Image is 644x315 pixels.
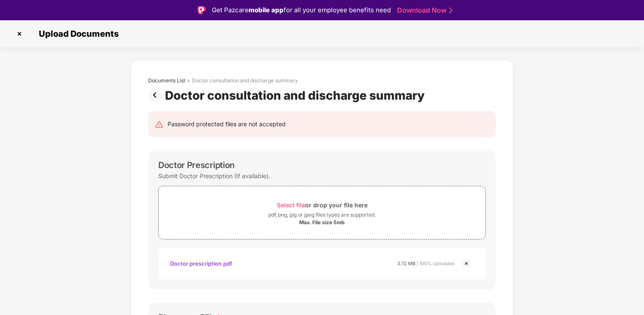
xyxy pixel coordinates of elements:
[397,6,450,15] a: Download Now
[165,88,428,103] div: Doctor consultation and discharge summary
[148,77,185,84] div: Documents List
[159,193,485,233] span: Select fileor drop your file herepdf, png, jpg or jpeg files types are supported.Max. File size 5mb
[277,199,368,211] div: or drop your file here
[30,29,123,39] span: Upload Documents
[192,77,298,84] div: Doctor consultation and discharge summary
[277,201,305,209] span: Select file
[461,258,471,269] img: svg+xml;base64,PHN2ZyBpZD0iQ3Jvc3MtMjR4MjQiIHhtbG5zPSJodHRwOi8vd3d3LnczLm9yZy8yMDAwL3N2ZyIgd2lkdG...
[13,27,26,41] img: svg+xml;base64,PHN2ZyBpZD0iQ3Jvc3MtMzJ4MzIiIHhtbG5zPSJodHRwOi8vd3d3LnczLm9yZy8yMDAwL3N2ZyIgd2lkdG...
[158,170,270,182] div: Submit Doctor Prescription (If available).
[212,5,391,15] div: Get Pazcare for all your employee benefits need
[148,88,165,102] img: svg+xml;base64,PHN2ZyBpZD0iUHJldi0zMngzMiIgeG1sbnM9Imh0dHA6Ly93d3cudzMub3JnLzIwMDAvc3ZnIiB3aWR0aD...
[170,256,232,271] div: Doctor prescription.pdf
[449,6,452,15] img: Stroke
[397,261,415,266] span: 3.72 MB
[187,77,190,84] div: >
[198,6,206,14] img: Logo
[168,119,286,129] div: Password protected files are not accepted
[268,211,376,219] div: pdf, png, jpg or jpeg files types are supported.
[299,219,345,226] div: Max. File size 5mb
[417,261,455,266] span: | 100% Uploaded
[249,6,284,14] strong: mobile app
[155,120,163,129] img: svg+xml;base64,PHN2ZyB4bWxucz0iaHR0cDovL3d3dy53My5vcmcvMjAwMC9zdmciIHdpZHRoPSIyNCIgaGVpZ2h0PSIyNC...
[158,160,235,170] div: Doctor Prescription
